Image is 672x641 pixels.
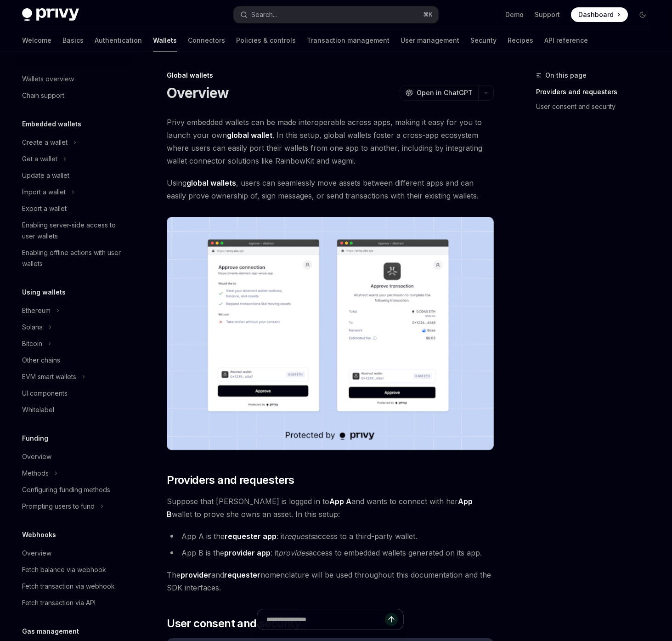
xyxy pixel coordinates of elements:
[401,29,459,51] a: User management
[22,247,127,269] div: Enabling offline actions with user wallets
[167,495,494,521] span: Suppose that [PERSON_NAME] is logged in to and wants to connect with her wallet to prove she owns...
[224,548,271,557] strong: provider app
[22,203,67,214] div: Export a wallet
[15,385,132,402] a: UI components
[329,497,351,506] strong: App A
[545,70,587,81] span: On this page
[22,548,51,559] div: Overview
[22,564,106,575] div: Fetch balance via webhook
[15,352,132,369] a: Other chains
[15,87,132,104] a: Chain support
[544,29,588,51] a: API reference
[251,9,277,20] div: Search...
[278,548,309,557] em: provides
[15,167,132,184] a: Update a wallet
[153,29,177,51] a: Wallets
[423,11,433,18] span: ⌘ K
[22,29,51,51] a: Welcome
[22,468,49,479] div: Methods
[167,530,494,543] li: App A is the : it access to a third-party wallet.
[167,116,494,167] span: Privy embedded wallets can be made interoperable across apps, making it easy for you to launch yo...
[635,7,650,22] button: Toggle dark mode
[186,178,236,187] strong: global wallets
[417,88,473,97] span: Open in ChatGPT
[22,90,64,101] div: Chain support
[22,305,51,316] div: Ethereum
[167,473,294,488] span: Providers and requesters
[385,613,398,626] button: Send message
[181,570,211,579] strong: provider
[15,244,132,272] a: Enabling offline actions with user wallets
[167,217,494,451] img: images/Crossapp.png
[95,29,142,51] a: Authentication
[15,482,132,498] a: Configuring funding methods
[15,200,132,217] a: Export a wallet
[167,176,494,202] span: Using , users can seamlessly move assets between different apps and can easily prove ownership of...
[22,581,115,592] div: Fetch transaction via webhook
[22,322,43,333] div: Solana
[15,71,132,87] a: Wallets overview
[15,562,132,578] a: Fetch balance via webhook
[22,388,68,399] div: UI components
[22,170,69,181] div: Update a wallet
[22,371,76,382] div: EVM smart wallets
[508,29,533,51] a: Recipes
[62,29,84,51] a: Basics
[225,532,277,541] strong: requester app
[15,402,132,418] a: Whitelabel
[236,29,296,51] a: Policies & controls
[22,137,68,148] div: Create a wallet
[22,220,127,242] div: Enabling server-side access to user wallets
[227,130,272,140] strong: global wallet
[15,217,132,244] a: Enabling server-side access to user wallets
[167,497,473,519] strong: App B
[536,99,657,114] a: User consent and security
[22,404,54,415] div: Whitelabel
[22,484,110,495] div: Configuring funding methods
[22,597,96,608] div: Fetch transaction via API
[571,7,628,22] a: Dashboard
[22,451,51,462] div: Overview
[22,119,81,130] h5: Embedded wallets
[400,85,478,101] button: Open in ChatGPT
[536,85,657,99] a: Providers and requesters
[578,10,614,19] span: Dashboard
[15,595,132,611] a: Fetch transaction via API
[188,29,225,51] a: Connectors
[22,501,95,512] div: Prompting users to fund
[22,355,60,366] div: Other chains
[22,287,66,298] h5: Using wallets
[22,626,79,637] h5: Gas management
[15,578,132,595] a: Fetch transaction via webhook
[22,74,74,85] div: Wallets overview
[505,10,524,19] a: Demo
[22,338,42,349] div: Bitcoin
[167,71,494,80] div: Global wallets
[22,433,48,444] h5: Funding
[22,529,56,540] h5: Webhooks
[22,153,57,165] div: Get a wallet
[167,85,229,101] h1: Overview
[470,29,497,51] a: Security
[284,532,314,541] em: requests
[22,8,79,21] img: dark logo
[234,6,438,23] button: Search...⌘K
[307,29,390,51] a: Transaction management
[167,546,494,559] li: App B is the : it access to embedded wallets generated on its app.
[15,545,132,562] a: Overview
[22,187,66,198] div: Import a wallet
[535,10,560,19] a: Support
[15,448,132,465] a: Overview
[224,570,260,579] strong: requester
[167,568,494,594] span: The and nomenclature will be used throughout this documentation and the SDK interfaces.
